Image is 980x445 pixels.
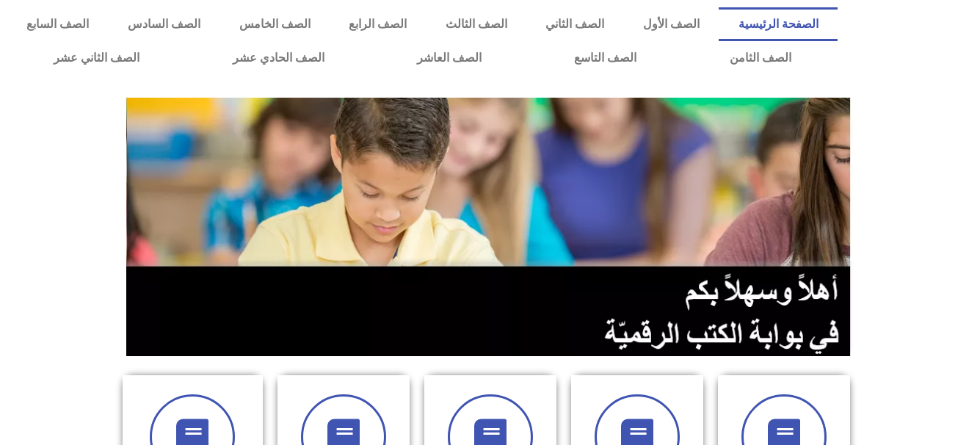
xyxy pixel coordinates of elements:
a: الصف الثامن [683,41,837,75]
a: الصف العاشر [371,41,528,75]
a: الصف الأول [624,7,719,41]
a: الصف الثاني عشر [7,41,186,75]
a: الصف السابع [7,7,109,41]
a: الصف السادس [109,7,220,41]
a: الصف التاسع [528,41,683,75]
a: الصف الثاني [526,7,624,41]
a: الصفحة الرئيسية [719,7,838,41]
a: الصف الثالث [426,7,526,41]
a: الصف الحادي عشر [186,41,370,75]
a: الصف الرابع [330,7,427,41]
a: الصف الخامس [219,7,330,41]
